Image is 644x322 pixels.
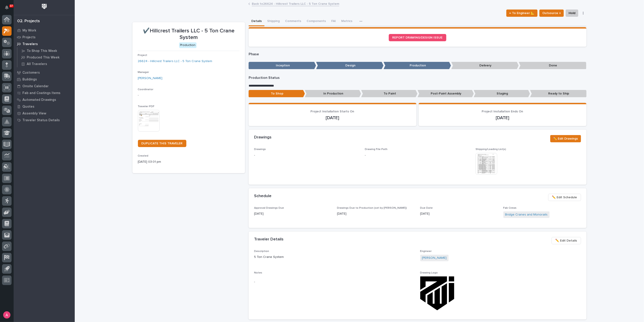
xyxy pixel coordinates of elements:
[138,140,186,147] a: DUPLICATE THIS TRAVELER
[14,41,75,47] a: Travelers
[474,90,530,97] p: Staging
[14,27,75,34] a: My Work
[14,110,75,117] a: Assembly View
[17,19,40,24] div: 02. Projects
[476,148,506,151] span: Shipping/Loading List(s)
[418,90,474,97] p: Post-Paint Assembly
[365,153,366,158] p: -
[138,54,147,57] span: Project
[22,35,36,39] p: Projects
[389,34,446,41] a: REPORT DRAWING/DESIGN ISSUE
[14,96,75,103] a: Automated Drawings
[482,110,523,113] span: Project Installation Ends On
[451,62,519,69] p: Delivery
[339,17,355,26] button: Metrics
[138,76,163,81] a: [PERSON_NAME]
[550,135,581,142] button: ✏️ Edit Drawings
[519,62,586,69] p: Done
[249,90,305,97] p: To Shop
[22,98,56,102] p: Automated Drawings
[424,115,581,121] p: [DATE]
[552,195,577,200] span: ✏️ Edit Schedule
[254,237,284,242] h2: Traveler Details
[14,69,75,76] a: Customers
[254,207,284,209] span: Approval Drawings Due
[22,118,60,122] p: Traveler Status Details
[14,83,75,90] a: Onsite Calendar
[254,115,411,121] p: [DATE]
[179,42,197,48] div: Production
[10,4,13,7] p: 37
[311,110,354,113] span: Project Installation Starts On
[420,250,432,253] span: Engineer
[22,91,60,95] p: Fab and Coatings Items
[566,10,578,17] button: Hold
[138,160,240,164] p: [DATE] 03:01 pm
[305,90,361,97] p: In Production
[22,111,46,116] p: Assembly View
[384,62,451,69] p: Production
[14,34,75,41] a: Projects
[17,61,75,67] a: All Travelers
[27,49,57,53] p: To Shop This Week
[509,10,535,16] span: ← To Engineer 📐
[138,71,149,74] span: Manager
[254,153,359,158] p: -
[14,76,75,83] a: Buildings
[22,29,36,33] p: My Work
[22,42,38,46] p: Travelers
[138,59,212,64] a: 26624 - Hillcrest Trailers LLC - 5 Ton Crane System
[553,136,578,141] span: ✏️ Edit Drawings
[337,211,415,216] p: [DATE]
[548,194,581,201] button: ✏️ Edit Schedule
[254,271,262,274] span: Notes
[552,237,581,244] button: ✏️ Edit Details
[254,250,269,253] span: Description
[138,105,155,108] span: Traveler PDF
[14,117,75,123] a: Traveler Status Details
[542,10,561,16] span: Outsource ↑
[17,48,75,54] a: To Shop This Week
[249,62,316,69] p: Inception
[254,211,332,216] p: [DATE]
[138,28,240,41] p: ✔️Hillcrest Trailers LLC - 5 Ton Crane System
[506,10,538,17] button: ← To Engineer 📐
[420,211,498,216] p: [DATE]
[254,148,266,151] span: Drawings
[392,36,443,39] span: REPORT DRAWING/DESIGN ISSUE
[503,207,517,209] span: Fab Crews
[420,207,433,209] span: Due Date
[14,103,75,110] a: Quotes
[252,1,339,6] a: Back to26624 - Hillcrest Trailers LLC - 5 Ton Crane System
[249,17,264,26] button: Details
[337,207,407,209] span: Drawings Due to Production (set by [PERSON_NAME])
[17,54,75,61] a: Produced This Week
[422,256,447,260] a: [PERSON_NAME]
[2,3,12,12] button: Notifications
[138,88,154,91] span: Coordinator
[555,238,577,243] span: ✏️ Edit Details
[14,90,75,96] a: Fab and Coatings Items
[420,271,438,274] span: Drawing Logo
[2,310,12,320] button: users-avatar
[329,17,339,26] button: FAI
[254,255,415,259] p: 5 Ton Crane System
[249,52,586,56] p: Phase
[316,62,384,69] p: Design
[22,84,49,88] p: Onsite Calendar
[420,276,454,310] img: fO8pS4k7x6nlXMrpGqc6OBMpiUqk1PQB8o8eh7Z8Ym8
[22,77,37,82] p: Buildings
[22,71,40,75] p: Customers
[304,17,329,26] button: Components
[142,142,183,145] span: DUPLICATE THIS TRAVELER
[282,17,304,26] button: Comments
[249,76,586,80] p: Production Status
[365,148,387,151] span: Drawing File Path
[539,10,564,17] button: Outsource ↑
[6,5,12,13] div: Notifications37
[40,2,48,11] img: Workspace Logo
[254,194,272,199] h2: Schedule
[361,90,418,97] p: To Paint
[530,90,586,97] p: Ready to Ship
[254,135,272,140] h2: Drawings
